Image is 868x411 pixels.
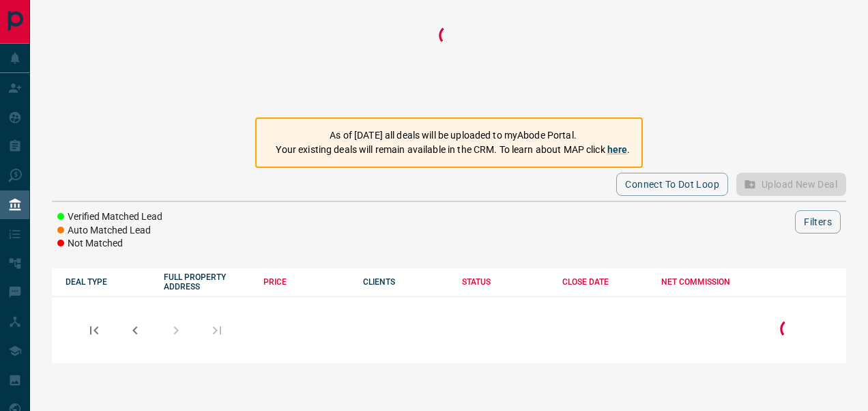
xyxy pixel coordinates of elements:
[661,277,749,287] div: NET COMMISSION
[263,277,349,287] div: PRICE
[616,173,728,196] button: Connect to Dot Loop
[276,128,630,143] p: As of [DATE] all deals will be uploaded to myAbode Portal.
[462,277,548,287] div: STATUS
[164,272,250,292] div: FULL PROPERTY ADDRESS
[795,210,841,233] button: Filters
[363,277,448,287] div: CLIENTS
[777,315,804,345] div: Loading
[435,22,463,104] div: Loading
[66,277,150,287] div: DEAL TYPE
[57,224,162,238] li: Auto Matched Lead
[607,144,628,155] a: here
[562,277,648,287] div: CLOSE DATE
[276,143,630,157] p: Your existing deals will remain available in the CRM. To learn about MAP click .
[57,237,162,251] li: Not Matched
[57,210,162,224] li: Verified Matched Lead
